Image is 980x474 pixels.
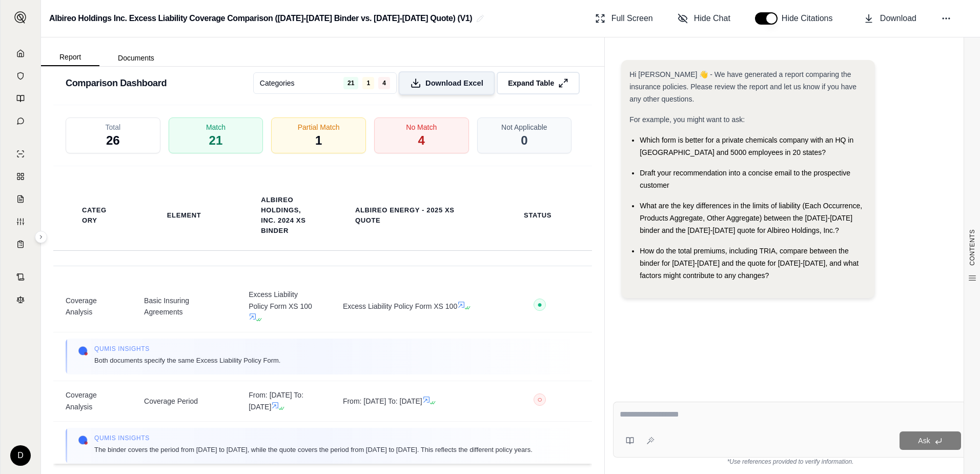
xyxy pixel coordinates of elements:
a: Home [7,43,34,64]
span: 21 [209,132,223,149]
span: Expand Table [508,78,554,88]
a: Custom Report [7,211,34,232]
span: Not Applicable [501,122,547,132]
span: Match [206,122,226,132]
span: Partial Match [298,122,340,132]
th: Element [155,204,214,227]
button: ● [534,299,546,314]
span: Hi [PERSON_NAME] 👋 - We have generated a report comparing the insurance policies. Please review t... [629,70,856,103]
span: 0 [521,132,527,149]
span: ○ [537,396,542,404]
span: Excess Liability Policy Form XS 100 [343,301,475,312]
h3: Comparison Dashboard [66,74,167,92]
span: CONTENTS [968,229,976,266]
span: No Match [406,122,437,132]
a: Coverage Table [7,234,34,254]
span: ● [537,301,542,309]
span: Full Screen [611,12,653,25]
img: Qumis [78,435,88,445]
span: Ask [918,437,930,445]
a: Prompt Library [7,88,34,109]
img: Qumis [78,346,88,356]
button: Hide Chat [673,8,734,29]
span: Coverage Period [144,396,224,407]
a: Policy Comparisons [7,166,34,187]
span: Basic Insuring Agreements [144,295,224,319]
th: Albireo Holdings, Inc. 2024 XS Binder [249,189,318,242]
a: Documents Vault [7,66,34,86]
span: Both documents specify the same Excess Liability Policy Form. [94,355,280,366]
button: Expand sidebar [35,231,47,243]
a: Legal Search Engine [7,289,34,310]
button: Categories2114 [253,72,397,94]
span: Coverage Analysis [66,389,119,413]
a: Claim Coverage [7,189,34,209]
button: ○ [534,393,546,409]
span: 1 [315,132,322,149]
img: Expand sidebar [14,11,27,24]
span: Total [106,122,121,132]
th: Status [512,204,564,227]
button: Ask [900,431,961,450]
div: *Use references provided to verify information. [613,458,968,466]
button: Expand sidebar [10,7,31,28]
span: Hide Chat [694,12,730,25]
span: Qumis INSIGHTS [94,345,280,353]
span: 26 [106,132,120,149]
th: Albireo Energy - 2025 XS Quote [343,199,475,232]
a: Chat [7,111,34,131]
span: Categories [260,78,295,88]
span: From: [DATE] To: [DATE] [343,396,475,407]
button: Full Screen [591,8,657,29]
h2: Albireo Holdings Inc. Excess Liability Coverage Comparison ([DATE]-[DATE] Binder vs. [DATE]-[DATE... [49,9,472,28]
span: 4 [418,132,425,149]
span: The binder covers the period from [DATE] to [DATE], while the quote covers the period from [DATE]... [94,444,533,455]
button: Download [860,8,921,29]
span: Which form is better for a private chemicals company with an HQ in [GEOGRAPHIC_DATA] and 5000 emp... [640,136,853,156]
span: Qumis INSIGHTS [94,434,533,442]
span: From: [DATE] To: [DATE] [249,389,318,413]
span: Draft your recommendation into a concise email to the prospective customer [640,169,850,189]
button: Report [41,49,99,66]
th: Category [70,199,119,232]
span: For example, you might want to ask: [629,115,745,124]
button: Documents [99,50,173,66]
span: What are the key differences in the limits of liability (Each Occurrence, Products Aggregate, Oth... [640,202,862,234]
span: 21 [343,77,358,89]
span: 4 [378,77,390,89]
a: Contract Analysis [7,267,34,287]
span: 1 [362,77,374,89]
span: Hide Citations [782,12,839,25]
button: Expand Table [497,72,580,94]
span: Excess Liability Policy Form XS 100 [249,289,318,324]
div: D [10,445,31,466]
a: Single Policy [7,144,34,164]
span: Download Excel [425,77,483,88]
span: Coverage Analysis [66,295,119,319]
span: Download [880,12,916,25]
button: Download Excel [398,71,495,95]
span: How do the total premiums, including TRIA, compare between the binder for [DATE]-[DATE] and the q... [640,247,859,280]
